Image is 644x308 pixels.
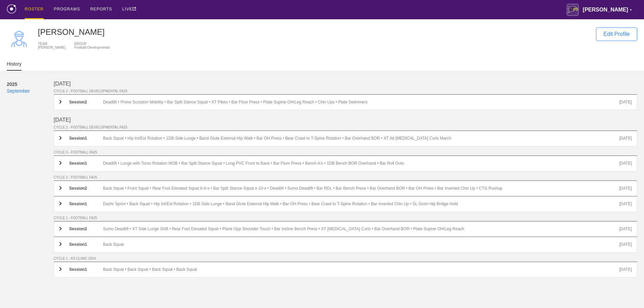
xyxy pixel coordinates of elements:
img: carrot_right.png [59,202,62,206]
iframe: Chat Widget [610,276,644,308]
div: CYCLE 1 - KS CLINIC 2024 [54,257,637,260]
div: Sumo Deadlift • XT Side Lunge Shift • Rear Foot Elevated Squat • Plank Opp Shoulder Touch • Bar I... [103,227,619,232]
img: carrot_right.png [59,100,62,104]
div: Session 1 [69,161,103,166]
div: [DATE] [619,161,632,166]
div: [DATE] [619,136,632,141]
div: Session 2 [69,100,103,105]
div: CYCLE 2 - FOOTBALL DEVELOPMENTAL FA25 [54,89,637,93]
div: [DATE] [619,186,632,191]
div: Football-Developmental [74,46,110,49]
div: [DATE] [619,100,632,105]
div: [DATE] [619,202,632,207]
div: Deadlift • Prone Scorpion Mobility • Bar Split Stance Squat • XT Pikes • Bar Floor Press • Plate ... [103,100,619,105]
div: [DATE] [619,227,632,232]
div: Back Squat [103,242,619,247]
div: Back Squat • Hip Int/Ext Rotation • 1DB Side Lunge • Band Glute External Hip Walk • Bar OH Press ... [103,136,619,141]
div: [DATE] [619,267,632,272]
div: CYCLE 1 - FOOTBALL FA25 [54,216,637,220]
div: Back Squat • Front Squat • Rear Foot Elevated Squat 6-0-x • Bar Split Stance Squat x-10-x • Deadl... [103,186,619,191]
div: Session 2 [69,227,103,232]
img: carrot_right.png [59,267,62,271]
div: Session 2 [69,186,103,191]
div: GROUP [74,42,110,46]
div: [DATE] [619,242,632,247]
div: CYCLE 3 - FOOTBALL FA25 [54,150,637,154]
div: Dashr Sprint • Back Squat • Hip Int/Ext Rotation • 1DB Side Lunge • Band Glute External Hip Walk ... [103,202,619,207]
img: Avila [567,4,579,16]
div: [PERSON_NAME] [38,27,589,37]
div: [DATE] [54,117,637,123]
div: Session 1 [69,267,103,272]
img: carrot_right.png [59,136,62,140]
img: carrot_right.png [59,242,62,246]
div: CYCLE 2 - FOOTBALL FA25 [54,175,637,179]
a: History [7,61,22,71]
div: Edit Profile [596,27,637,41]
div: TEAM [38,42,66,46]
div: Deadlift • Lunge with Torso Rotation MOB • Bar Split Stance Squat • Long PVC Front to Back • Bar ... [103,161,619,166]
img: logo [7,4,16,14]
div: Session 1 [69,202,103,207]
img: carrot_right.png [59,186,62,190]
div: Session 1 [69,242,103,247]
div: [DATE] [54,81,637,87]
div: ▼ [629,7,632,13]
div: Back Squat • Back Squat • Back Squat • Back Squat [103,267,619,272]
div: CYCLE 2 - FOOTBALL DEVELOPMENTAL FA25 [54,125,637,129]
img: carrot_right.png [59,227,62,231]
img: carrot_right.png [59,161,62,165]
div: [PERSON_NAME] [38,46,66,49]
div: Session 1 [69,136,103,141]
div: September [7,88,54,94]
div: 2025 [7,81,54,88]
